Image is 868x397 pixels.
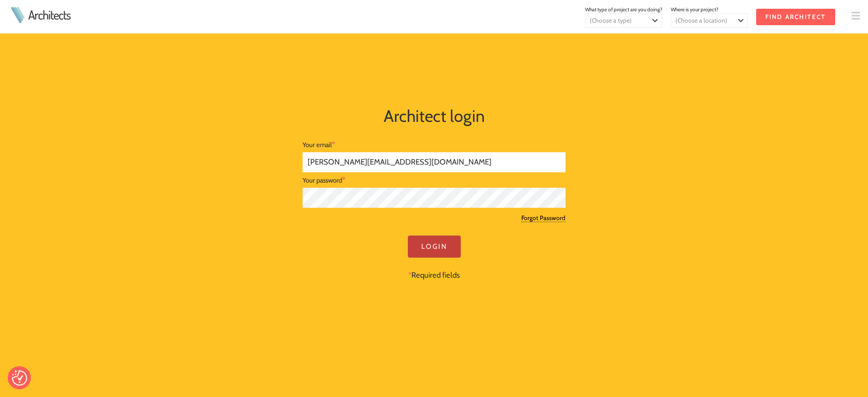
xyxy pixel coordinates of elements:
[28,9,70,21] a: Architects
[303,172,565,188] div: Your password
[671,6,719,13] span: Where is your project?
[179,104,689,129] h1: Architect login
[8,7,27,23] img: Architects
[303,137,565,152] div: Your email
[585,6,663,13] span: What type of project are you doing?
[756,9,835,25] input: Find Architect
[12,370,27,386] button: Consent Preferences
[408,236,461,258] input: Login
[521,214,565,222] a: Forgot Password
[303,236,565,281] div: Required fields
[12,370,27,386] img: Revisit consent button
